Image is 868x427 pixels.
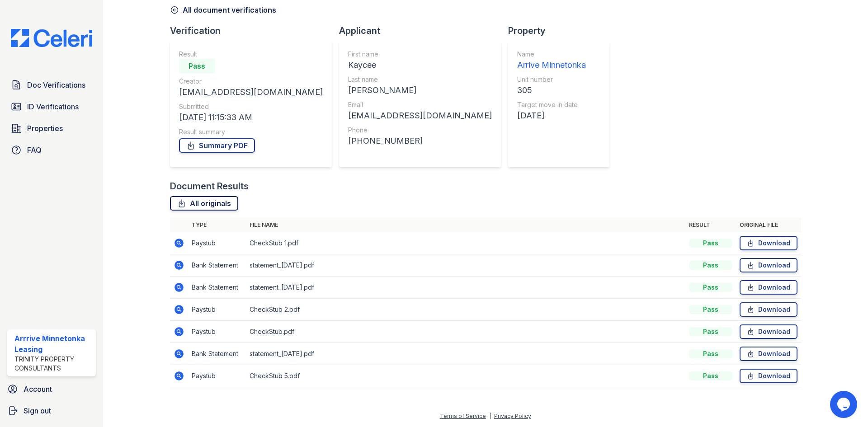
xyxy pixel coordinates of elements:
[188,343,246,365] td: Bank Statement
[188,365,246,387] td: Paystub
[27,80,85,90] span: Doc Verifications
[179,50,323,59] div: Result
[179,138,255,153] a: Summary PDF
[508,24,617,37] div: Property
[170,196,238,211] a: All originals
[685,218,736,232] th: Result
[489,413,491,419] div: |
[689,349,732,358] div: Pass
[689,327,732,336] div: Pass
[7,76,96,94] a: Doc Verifications
[246,254,685,277] td: statement_[DATE].pdf
[348,59,492,71] div: Kaycee
[170,5,276,15] a: All document verifications
[27,101,79,112] span: ID Verifications
[246,321,685,343] td: CheckStub.pdf
[740,236,797,250] a: Download
[517,75,586,84] div: Unit number
[179,127,323,136] div: Result summary
[179,59,215,73] div: Pass
[689,283,732,292] div: Pass
[188,254,246,277] td: Bank Statement
[740,324,797,339] a: Download
[7,119,96,137] a: Properties
[689,371,732,380] div: Pass
[517,50,586,59] div: Name
[188,321,246,343] td: Paystub
[517,50,586,71] a: Name Arrive Minnetonka
[188,299,246,321] td: Paystub
[179,111,323,124] div: [DATE] 11:15:33 AM
[24,384,52,394] span: Account
[348,126,492,135] div: Phone
[348,135,492,147] div: [PHONE_NUMBER]
[494,413,531,419] a: Privacy Policy
[27,145,42,155] span: FAQ
[517,100,586,109] div: Target move in date
[4,29,99,47] img: CE_Logo_Blue-a8612792a0a2168367f1c8372b55b34899dd931a85d93a1a3d3e32e68fde9ad4.png
[24,405,51,416] span: Sign out
[179,86,323,99] div: [EMAIL_ADDRESS][DOMAIN_NAME]
[689,261,732,270] div: Pass
[246,343,685,365] td: statement_[DATE].pdf
[170,180,249,192] div: Document Results
[440,413,486,419] a: Terms of Service
[517,59,586,71] div: Arrive Minnetonka
[170,24,339,37] div: Verification
[339,24,508,37] div: Applicant
[188,218,246,232] th: Type
[246,365,685,387] td: CheckStub 5.pdf
[188,277,246,299] td: Bank Statement
[188,232,246,254] td: Paystub
[348,84,492,97] div: [PERSON_NAME]
[689,305,732,314] div: Pass
[740,258,797,272] a: Download
[517,109,586,122] div: [DATE]
[14,355,92,373] div: Trinity Property Consultants
[4,380,99,398] a: Account
[348,109,492,122] div: [EMAIL_ADDRESS][DOMAIN_NAME]
[740,302,797,317] a: Download
[179,102,323,111] div: Submitted
[348,50,492,59] div: First name
[7,98,96,116] a: ID Verifications
[740,347,797,361] a: Download
[246,218,685,232] th: File name
[736,218,801,232] th: Original file
[14,333,92,355] div: Arrrive Minnetonka Leasing
[740,280,797,295] a: Download
[27,123,63,134] span: Properties
[689,239,732,248] div: Pass
[179,77,323,86] div: Creator
[7,141,96,159] a: FAQ
[517,84,586,97] div: 305
[348,75,492,84] div: Last name
[348,100,492,109] div: Email
[830,391,859,418] iframe: chat widget
[4,402,99,420] a: Sign out
[246,277,685,299] td: statement_[DATE].pdf
[246,299,685,321] td: CheckStub 2.pdf
[246,232,685,254] td: CheckStub 1.pdf
[740,369,797,383] a: Download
